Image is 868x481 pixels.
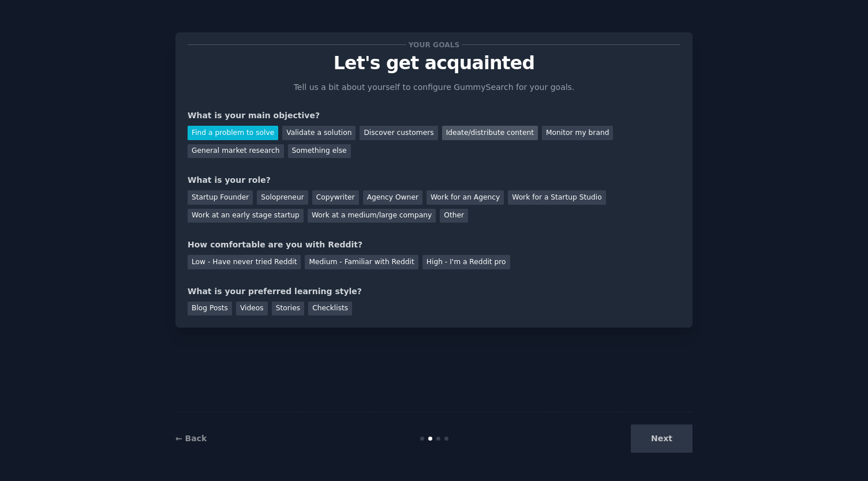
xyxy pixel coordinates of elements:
div: Find a problem to solve [188,126,278,140]
div: Work for an Agency [426,190,504,205]
div: Monitor my brand [542,126,613,140]
div: Copywriter [312,190,359,205]
div: Work for a Startup Studio [508,190,605,205]
div: Videos [236,302,268,316]
div: Stories [272,302,304,316]
div: What is your main objective? [188,110,680,122]
div: Solopreneur [257,190,308,205]
div: Agency Owner [363,190,422,205]
div: What is your preferred learning style? [188,285,680,298]
div: Something else [288,144,351,159]
div: Low - Have never tried Reddit [188,255,301,269]
div: High - I'm a Reddit pro [422,255,510,269]
div: Blog Posts [188,302,232,316]
div: Other [440,209,468,223]
p: Tell us a bit about yourself to configure GummySearch for your goals. [289,81,579,93]
div: Work at an early stage startup [188,209,304,223]
div: Checklists [308,302,352,316]
div: What is your role? [188,174,680,186]
span: Your goals [406,39,462,51]
div: Ideate/distribute content [442,126,538,140]
div: General market research [188,144,284,159]
div: Work at a medium/large company [308,209,436,223]
div: How comfortable are you with Reddit? [188,239,680,251]
p: Let's get acquainted [188,53,680,73]
a: ← Back [175,434,207,443]
div: Discover customers [360,126,437,140]
div: Startup Founder [188,190,253,205]
div: Medium - Familiar with Reddit [305,255,418,269]
div: Validate a solution [282,126,356,140]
